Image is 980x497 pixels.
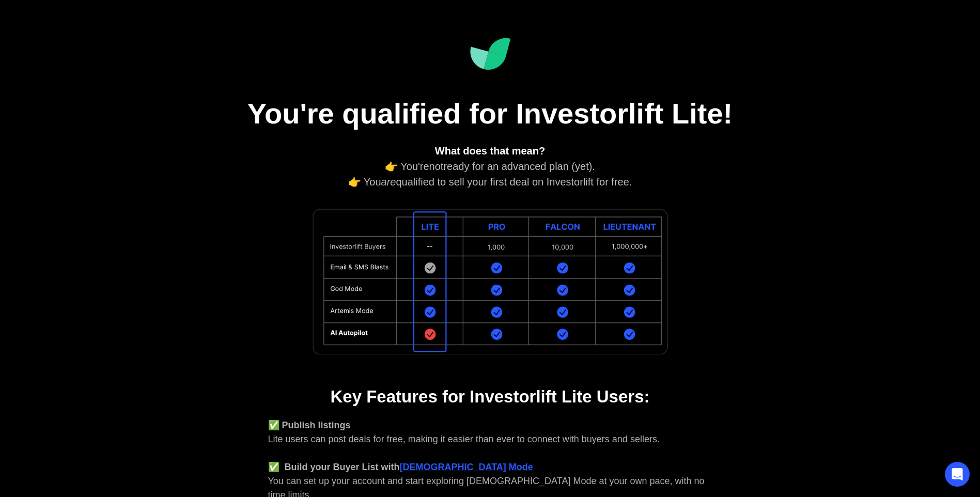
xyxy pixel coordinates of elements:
[268,143,712,190] div: 👉 You're ready for an advanced plan (yet). 👉 You qualified to sell your first deal on Investorlif...
[330,387,649,406] strong: Key Features for Investorlift Lite Users:
[429,161,444,172] em: not
[400,462,533,472] a: [DEMOGRAPHIC_DATA] Mode
[268,420,351,430] strong: ✅ Publish listings
[945,462,970,487] div: Open Intercom Messenger
[232,96,749,131] h1: You're qualified for Investorlift Lite!
[470,38,511,70] img: Investorlift Dashboard
[435,145,545,157] strong: What does that mean?
[381,176,396,188] em: are
[268,462,400,472] strong: ✅ Build your Buyer List with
